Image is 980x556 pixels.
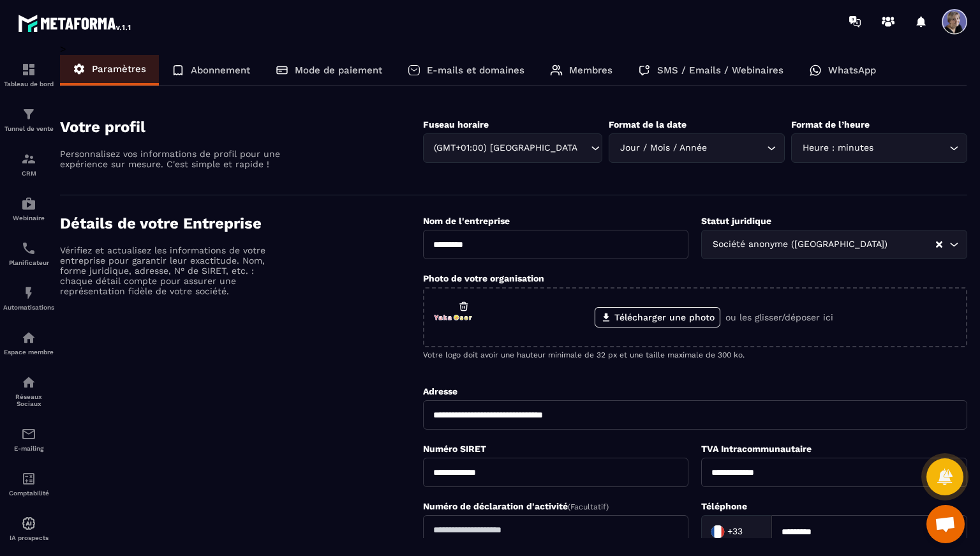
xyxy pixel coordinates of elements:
[876,141,946,155] input: Search for option
[569,64,612,76] p: Membres
[578,141,588,155] input: Search for option
[60,245,283,296] p: Vérifiez et actualisez les informations de votre entreprise pour garantir leur exactitude. Nom, f...
[3,276,54,320] a: automationsautomationsAutomatisations
[890,237,935,252] input: Search for option
[21,62,36,77] img: formation
[21,516,36,531] img: automations
[3,365,54,417] a: social-networksocial-networkRéseaux Sociaux
[21,375,36,390] img: social-network
[18,11,133,34] img: logo
[423,133,603,163] div: Search for option
[3,142,54,186] a: formationformationCRM
[3,125,54,132] p: Tunnel de vente
[657,64,783,76] p: SMS / Emails / Webinaires
[431,141,579,155] span: (GMT+01:00) [GEOGRAPHIC_DATA]
[709,237,890,252] span: Société anonyme ([GEOGRAPHIC_DATA])
[828,64,876,76] p: WhatsApp
[3,231,54,276] a: schedulerschedulerPlanificateur
[926,505,965,543] a: Ouvrir le chat
[3,445,54,452] p: E-mailing
[3,170,54,177] p: CRM
[791,119,870,130] label: Format de l’heure
[21,107,36,122] img: formation
[609,119,687,130] label: Format de la date
[423,501,609,511] label: Numéro de déclaration d'activité
[3,462,54,506] a: accountantaccountantComptabilité
[3,97,54,142] a: formationformationTunnel de vente
[3,259,54,266] p: Planificateur
[3,393,54,407] p: Réseaux Sociaux
[799,141,876,155] span: Heure : minutes
[709,141,764,155] input: Search for option
[60,214,423,232] h4: Détails de votre Entreprise
[3,304,54,311] p: Automatisations
[725,312,833,322] p: ou les glisser/déposer ici
[21,330,36,345] img: automations
[701,501,747,511] label: Téléphone
[701,444,812,454] label: TVA Intracommunautaire
[936,240,942,250] button: Clear Selected
[609,133,785,163] div: Search for option
[423,119,489,130] label: Fuseau horaire
[3,80,54,87] p: Tableau de bord
[295,64,382,76] p: Mode de paiement
[701,216,771,226] label: Statut juridique
[3,417,54,462] a: emailemailE-mailing
[727,525,743,538] span: +33
[3,534,54,541] p: IA prospects
[701,230,967,259] div: Search for option
[423,350,967,359] p: Votre logo doit avoir une hauteur minimale de 32 px et une taille maximale de 300 ko.
[21,471,36,486] img: accountant
[423,216,510,226] label: Nom de l'entreprise
[701,515,771,548] div: Search for option
[745,522,758,541] input: Search for option
[427,64,524,76] p: E-mails et domaines
[423,386,457,396] label: Adresse
[3,349,54,356] p: Espace membre
[423,444,486,454] label: Numéro SIRET
[21,285,36,301] img: automations
[21,196,36,211] img: automations
[92,63,146,75] p: Paramètres
[423,273,544,283] label: Photo de votre organisation
[617,141,709,155] span: Jour / Mois / Année
[595,307,720,327] label: Télécharger une photo
[21,241,36,256] img: scheduler
[705,519,731,545] img: Country Flag
[21,426,36,442] img: email
[791,133,967,163] div: Search for option
[191,64,250,76] p: Abonnement
[3,186,54,231] a: automationsautomationsWebinaire
[3,52,54,97] a: formationformationTableau de bord
[3,320,54,365] a: automationsautomationsEspace membre
[3,214,54,222] p: Webinaire
[60,149,283,169] p: Personnalisez vos informations de profil pour une expérience sur mesure. C'est simple et rapide !
[3,490,54,497] p: Comptabilité
[21,151,36,167] img: formation
[60,118,423,136] h4: Votre profil
[568,502,609,511] span: (Facultatif)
